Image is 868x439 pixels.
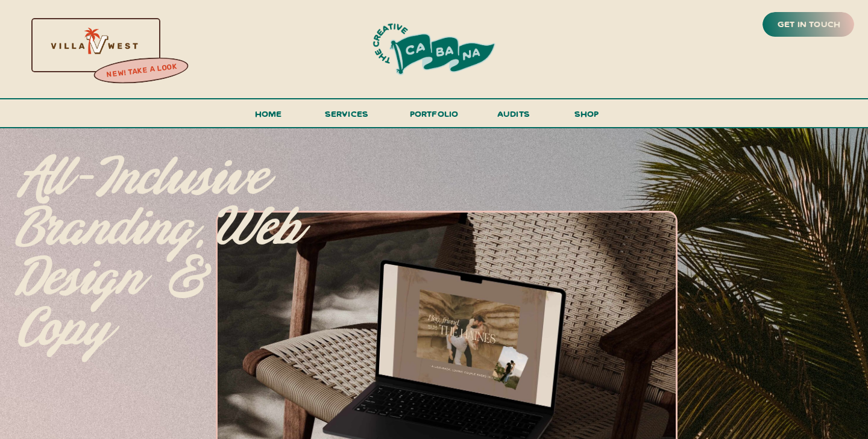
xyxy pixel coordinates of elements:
[558,106,615,127] a: shop
[325,108,369,119] span: services
[92,59,191,83] a: new! take a look
[321,106,372,128] a: services
[775,16,843,33] a: get in touch
[17,154,305,324] p: All-inclusive branding, web design & copy
[406,106,462,128] a: portfolio
[495,106,532,127] a: audits
[250,106,287,128] a: Home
